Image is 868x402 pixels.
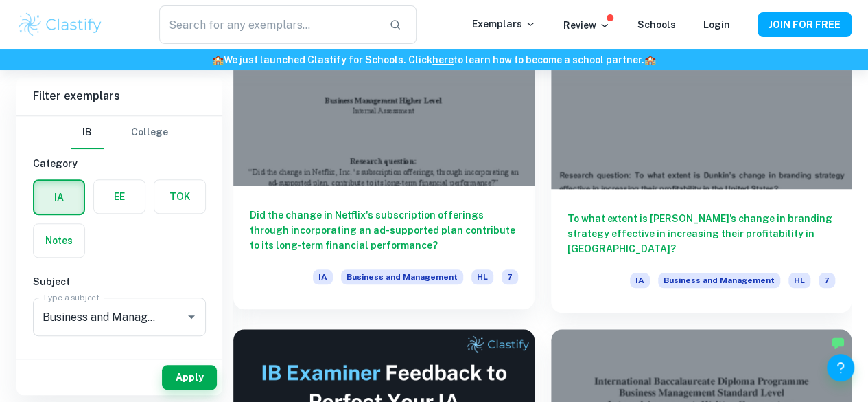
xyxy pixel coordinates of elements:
h6: Subject [33,274,206,289]
button: EE [94,180,145,213]
span: 🏫 [644,54,656,65]
img: Clastify logo [16,11,104,38]
a: Login [703,19,730,30]
input: Search for any exemplars... [159,5,379,44]
button: JOIN FOR FREE [758,12,852,37]
span: 7 [819,273,835,288]
span: IA [630,273,650,288]
button: IA [34,181,84,214]
h6: To what extent is [PERSON_NAME]’s change in branding strategy effective in increasing their profi... [567,211,836,256]
span: 🏫 [212,54,224,65]
span: IA [313,269,333,284]
a: Schools [637,19,676,30]
button: Help and Feedback [827,354,854,381]
button: TOK [154,180,205,213]
span: HL [788,273,810,288]
h6: We just launched Clastify for Schools. Click to learn how to become a school partner. [3,52,865,67]
span: 7 [502,269,518,284]
h6: Filter exemplars [16,77,222,115]
span: Business and Management [658,273,780,288]
label: Type a subject [43,291,99,303]
button: College [131,116,168,149]
span: HL [471,269,493,284]
button: Apply [162,365,217,390]
button: Open [182,307,201,326]
p: Exemplars [472,16,536,32]
span: Business and Management [341,269,463,284]
button: Notes [34,224,84,257]
img: Marked [831,336,845,350]
h6: Category [33,156,206,171]
h6: Did the change in Netflix's subscription offerings through incorporating an ad-supported plan con... [250,208,518,253]
a: here [432,54,454,65]
p: Review [563,18,610,33]
div: Filter type choice [71,116,168,149]
button: IB [71,116,104,149]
